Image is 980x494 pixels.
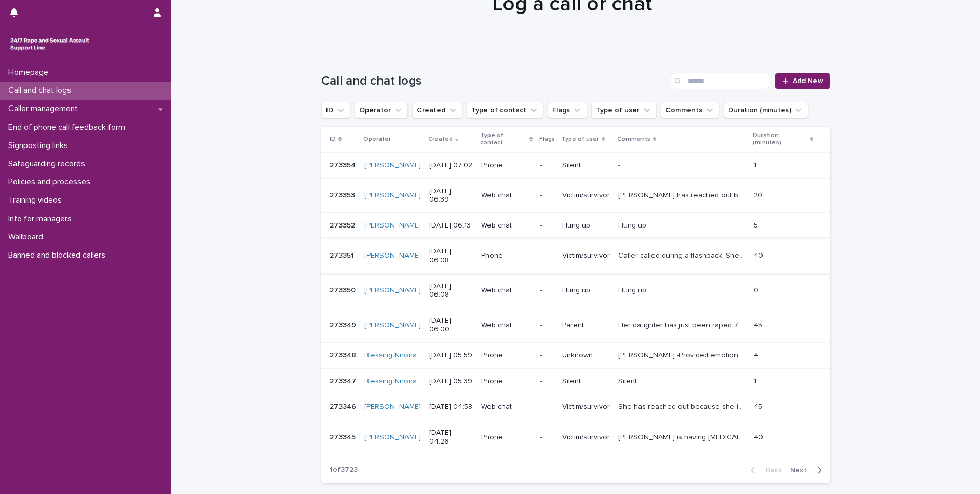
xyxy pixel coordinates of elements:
[4,214,80,224] p: Info for managers
[671,73,769,89] input: Search
[759,466,782,474] span: Back
[481,433,532,442] p: Phone
[321,238,830,273] tr: 273351273351 [PERSON_NAME] [DATE] 06:08Phone-Victim/survivorCaller called during a flashback. She...
[4,177,99,187] p: Policies and processes
[355,102,408,118] button: Operator
[562,286,610,295] p: Hung up
[753,130,808,149] p: Duration (minutes)
[540,221,554,230] p: -
[330,189,357,200] p: 273353
[754,249,765,260] p: 40
[618,249,747,260] p: Caller called during a flashback. She was hysterical and unresponsive to grounding. Near the end ...
[330,159,358,170] p: 273354
[321,420,830,455] tr: 273345273345 [PERSON_NAME] [DATE] 04:26Phone-Victim/survivor[PERSON_NAME] is having [MEDICAL_DATA...
[591,102,657,118] button: Type of user
[4,104,86,114] p: Caller management
[790,466,813,474] span: Next
[754,219,760,230] p: 5
[429,429,473,446] p: [DATE] 04:26
[562,251,610,260] p: Victim/survivor
[754,349,760,360] p: 4
[754,375,758,386] p: 1
[429,161,473,170] p: [DATE] 07:02
[540,403,554,411] p: -
[661,102,719,118] button: Comments
[540,251,554,260] p: -
[4,159,93,169] p: Safeguarding records
[321,152,830,178] tr: 273354273354 [PERSON_NAME] [DATE] 07:02Phone-Silent-- 11
[321,457,366,483] p: 1 of 3723
[321,308,830,343] tr: 273349273349 [PERSON_NAME] [DATE] 06:00Web chat-ParentHer daughter has just been raped 72 hours a...
[481,377,532,386] p: Phone
[562,433,610,442] p: Victim/survivor
[562,191,610,200] p: Victim/survivor
[4,123,133,132] p: End of phone call feedback form
[321,342,830,368] tr: 273348273348 Blessing Nnona [DATE] 05:59Phone-Unknown[PERSON_NAME] -Provided emotional support, C...
[481,191,532,200] p: Web chat
[364,321,421,330] a: [PERSON_NAME]
[754,431,765,442] p: 40
[618,219,648,230] p: Hung up
[4,232,51,242] p: Wallboard
[4,250,114,260] p: Banned and blocked callers
[429,377,473,386] p: [DATE] 05:39
[618,284,648,295] p: Hung up
[364,433,421,442] a: [PERSON_NAME]
[4,195,70,205] p: Training videos
[754,189,765,200] p: 20
[540,321,554,330] p: -
[562,221,610,230] p: Hung up
[330,400,358,411] p: 273346
[4,68,57,77] p: Homepage
[561,133,599,145] p: Type of user
[481,351,532,360] p: Phone
[364,161,421,170] a: [PERSON_NAME]
[562,351,610,360] p: Unknown
[428,133,453,145] p: Created
[364,377,417,386] a: Blessing Nnona
[364,351,417,360] a: Blessing Nnona
[364,221,421,230] a: [PERSON_NAME]
[330,284,358,295] p: 273350
[540,191,554,200] p: -
[742,465,786,475] button: Back
[540,377,554,386] p: -
[330,219,357,230] p: 273352
[618,431,747,442] p: Andrew is having panic attack , explored grounding techques and validated his feelings.
[540,351,554,360] p: -
[330,375,358,386] p: 273347
[540,286,554,295] p: -
[724,102,808,118] button: Duration (minutes)
[364,286,421,295] a: [PERSON_NAME]
[321,102,350,118] button: ID
[330,249,356,260] p: 273351
[4,141,76,151] p: Signposting links
[480,130,527,149] p: Type of contact
[330,319,358,330] p: 273349
[321,74,666,89] h1: Call and chat logs
[540,161,554,170] p: -
[412,102,462,118] button: Created
[481,321,532,330] p: Web chat
[562,161,610,170] p: Silent
[429,247,473,265] p: [DATE] 06:08
[330,349,358,360] p: 273348
[618,349,747,360] p: Havey -Provided emotional support, Connectivity was part from caller's end.
[429,282,473,300] p: [DATE] 06:08
[330,431,358,442] p: 273345
[364,403,421,411] a: [PERSON_NAME]
[321,178,830,213] tr: 273353273353 [PERSON_NAME] [DATE] 06:39Web chat-Victim/survivor[PERSON_NAME] has reached out beca...
[754,159,758,170] p: 1
[793,77,823,85] span: Add New
[562,321,610,330] p: Parent
[618,319,747,330] p: Her daughter has just been raped 72 hours ago, and after the police had received all the evidence...
[618,400,747,411] p: She has reached out because she is feeling pain, especially during her downtime, which is a resul...
[467,102,543,118] button: Type of contact
[539,133,555,145] p: Flags
[321,273,830,308] tr: 273350273350 [PERSON_NAME] [DATE] 06:08Web chat-Hung upHung upHung up 00
[754,319,765,330] p: 45
[8,34,91,55] img: rhQMoQhaT3yELyF149Cw
[330,133,336,145] p: ID
[786,465,830,475] button: Next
